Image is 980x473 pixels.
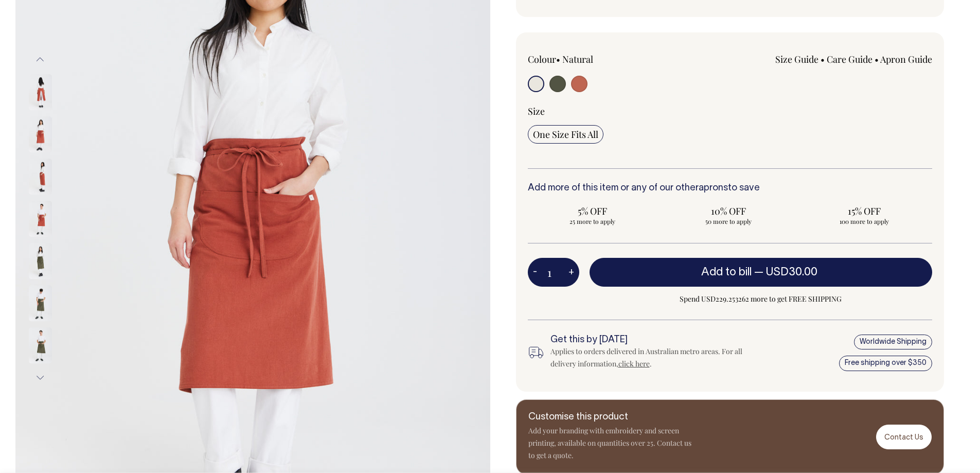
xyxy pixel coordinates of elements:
[550,335,749,345] h6: Get this by [DATE]
[528,425,693,462] p: Add your branding with embroidery and screen printing, available on quantities over 25. Contact u...
[32,366,48,390] button: Next
[29,285,52,321] img: olive
[699,184,728,192] a: aprons
[827,53,872,65] a: Care Guide
[664,202,793,229] input: 10% OFF 50 more to apply
[528,202,657,229] input: 5% OFF 25 more to apply
[528,53,690,65] div: Colour
[562,53,593,65] label: Natural
[669,205,788,217] span: 10% OFF
[775,53,818,65] a: Size Guide
[766,267,817,277] span: USD30.00
[754,267,820,277] span: —
[29,74,52,110] img: rust
[669,217,788,225] span: 50 more to apply
[556,53,560,65] span: •
[528,412,693,423] h6: Customise this product
[563,262,579,283] button: +
[876,425,932,449] a: Contact Us
[590,293,933,305] span: Spend USD229.253262 more to get FREE SHIPPING
[533,205,652,217] span: 5% OFF
[528,105,933,117] div: Size
[875,53,879,65] span: •
[533,128,598,141] span: One Size Fits All
[528,183,933,194] h6: Add more of this item or any of our other to save
[701,267,752,277] span: Add to bill
[590,258,933,287] button: Add to bill —USD30.00
[29,116,52,152] img: rust
[805,217,924,225] span: 100 more to apply
[29,243,52,279] img: olive
[821,53,825,65] span: •
[29,159,52,195] img: rust
[29,201,52,237] img: rust
[550,345,749,370] div: Applies to orders delivered in Australian metro areas. For all delivery information, .
[533,217,652,225] span: 25 more to apply
[528,125,603,144] input: One Size Fits All
[799,202,929,229] input: 15% OFF 100 more to apply
[805,205,924,217] span: 15% OFF
[528,262,542,283] button: -
[618,359,650,369] a: click here
[29,327,52,363] img: olive
[32,48,48,71] button: Previous
[880,53,932,65] a: Apron Guide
